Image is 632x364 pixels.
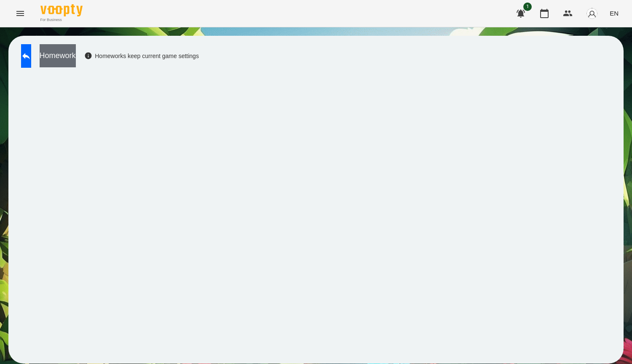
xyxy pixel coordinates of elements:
[40,44,76,67] button: Homework
[84,52,199,60] div: Homeworks keep current game settings
[10,3,30,24] button: Menu
[40,4,83,16] img: Voopty Logo
[40,17,83,23] span: For Business
[610,9,619,18] span: EN
[586,8,598,19] img: avatar_s.png
[523,3,532,11] span: 1
[606,5,622,21] button: EN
